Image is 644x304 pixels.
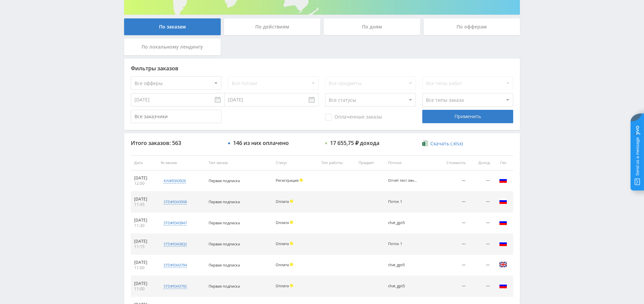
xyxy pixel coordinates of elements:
div: По действиям [224,18,321,35]
span: Оплаченные заказы [325,114,382,121]
div: По заказам [124,18,221,35]
div: По дням [324,18,420,35]
div: Фильтры заказов [131,65,513,71]
div: По офферам [424,18,520,35]
input: Все заказчики [131,110,221,123]
div: По локальному лендингу [124,39,221,55]
div: Применить [422,110,513,123]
